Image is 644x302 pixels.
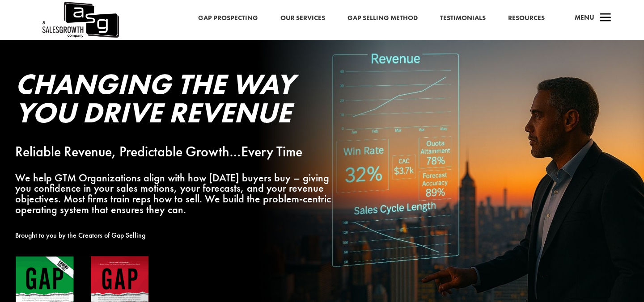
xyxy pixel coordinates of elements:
p: Brought to you by the Creators of Gap Selling [15,230,333,241]
span: a [597,9,614,27]
span: Menu [575,13,594,22]
a: Our Services [280,13,325,24]
p: Reliable Revenue, Predictable Growth…Every Time [15,147,333,157]
a: Resources [508,13,545,24]
p: We help GTM Organizations align with how [DATE] buyers buy – giving you confidence in your sales ... [15,172,333,215]
a: Gap Prospecting [198,13,258,24]
a: Testimonials [440,13,486,24]
a: Gap Selling Method [347,13,418,24]
h2: Changing the Way You Drive Revenue [15,70,333,131]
